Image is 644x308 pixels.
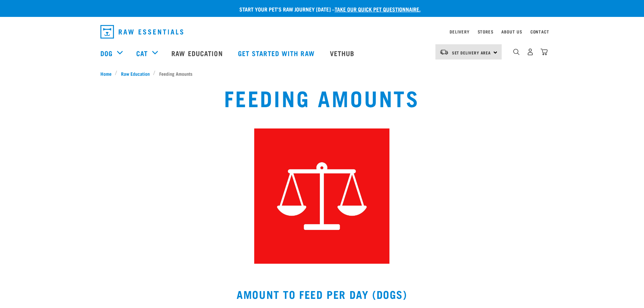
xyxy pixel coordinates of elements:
[100,70,112,77] span: Home
[224,85,420,110] h1: Feeding Amounts
[527,48,534,55] img: user.png
[100,70,115,77] a: Home
[478,30,494,33] a: Stores
[100,288,544,300] h2: AMOUNT TO FEED PER DAY (DOGS)
[231,40,323,67] a: Get started with Raw
[541,48,548,55] img: home-icon@2x.png
[513,49,520,55] img: home-icon-1@2x.png
[100,70,544,77] nav: breadcrumbs
[530,30,549,33] a: Contact
[501,30,522,33] a: About Us
[439,49,449,55] img: van-moving.png
[121,70,150,77] span: Raw Education
[117,70,153,77] a: Raw Education
[254,128,389,264] img: Instagram_Core-Brand_Wildly-Good-Nutrition-3.jpg
[450,30,469,33] a: Delivery
[100,25,183,39] img: Raw Essentials Logo
[165,40,231,67] a: Raw Education
[452,51,491,54] span: Set Delivery Area
[323,40,363,67] a: Vethub
[100,48,113,58] a: Dog
[136,48,148,58] a: Cat
[95,22,549,41] nav: dropdown navigation
[335,7,421,10] a: take our quick pet questionnaire.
